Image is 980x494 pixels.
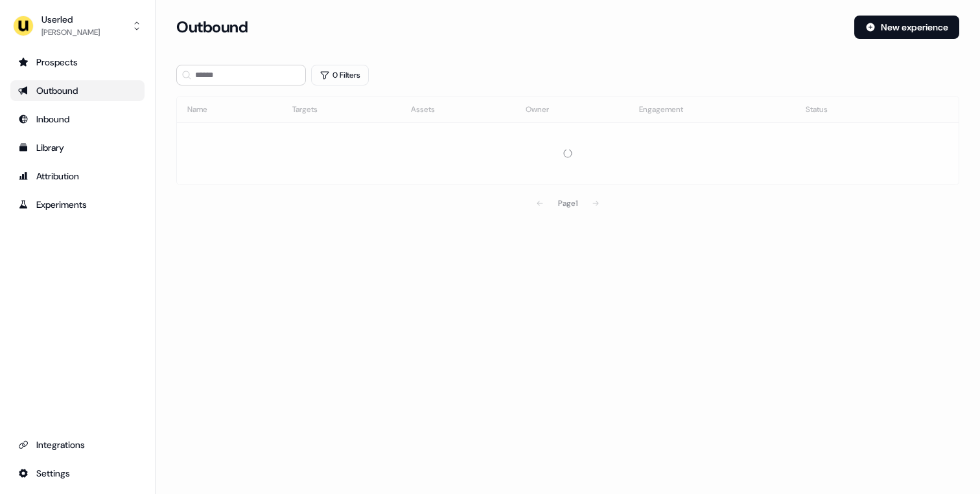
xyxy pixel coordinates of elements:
a: Go to integrations [10,434,145,455]
a: Go to integrations [10,463,145,484]
div: [PERSON_NAME] [41,26,100,39]
button: Userled[PERSON_NAME] [10,10,145,41]
button: 0 Filters [311,65,369,85]
a: Go to templates [10,137,145,158]
a: Go to prospects [10,52,145,73]
div: Prospects [18,56,137,69]
div: Experiments [18,198,137,211]
div: Settings [18,467,137,480]
h3: Outbound [176,17,248,37]
a: Go to Inbound [10,109,145,129]
div: Outbound [18,84,137,97]
a: Go to outbound experience [10,80,145,101]
div: Integrations [18,438,137,451]
div: Library [18,141,137,154]
div: Userled [41,13,100,26]
a: Go to attribution [10,166,145,186]
a: Go to experiments [10,194,145,215]
button: New experience [854,16,959,39]
div: Attribution [18,170,137,183]
div: Inbound [18,113,137,126]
